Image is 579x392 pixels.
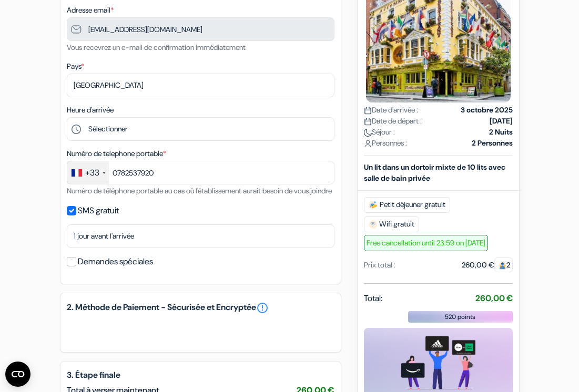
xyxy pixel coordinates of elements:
[364,138,407,149] span: Personnes :
[67,161,109,184] div: France: +33
[494,257,513,272] span: 2
[67,5,114,16] label: Adresse email
[364,140,372,148] img: user_icon.svg
[364,292,382,305] span: Total:
[67,105,114,116] label: Heure d'arrivée
[364,107,372,115] img: calendar.svg
[67,148,166,159] label: Numéro de telephone portable
[472,138,513,149] strong: 2 Personnes
[364,105,418,116] span: Date d'arrivée :
[461,105,513,116] strong: 3 octobre 2025
[85,167,99,179] div: +33
[67,302,334,314] h5: 2. Méthode de Paiement - Sécurisée et Encryptée
[369,220,377,229] img: free_wifi.svg
[67,370,334,380] h5: 3. Étape finale
[475,293,513,304] strong: 260,00 €
[364,260,395,271] div: Prix total :
[369,201,378,209] img: free_breakfast.svg
[256,302,269,314] a: error_outline
[489,127,513,138] strong: 2 Nuits
[364,127,395,138] span: Séjour :
[78,203,119,218] label: SMS gratuit
[364,162,505,183] b: Un lit dans un dortoir mixte de 10 lits avec salle de bain privée
[364,235,488,251] span: Free cancellation until 23:59 on [DATE]
[364,216,419,232] span: Wifi gratuit
[490,116,513,127] strong: [DATE]
[364,116,422,127] span: Date de départ :
[499,262,506,270] img: guest.svg
[445,312,475,322] span: 520 points
[364,129,372,137] img: moon.svg
[67,161,334,184] input: 6 12 34 56 78
[67,186,332,195] small: Numéro de téléphone portable au cas où l'établissement aurait besoin de vous joindre
[67,61,84,72] label: Pays
[401,336,475,389] img: gift_card_hero_new.png
[364,197,450,213] span: Petit déjeuner gratuit
[462,260,513,271] div: 260,00 €
[67,17,334,41] input: Entrer adresse e-mail
[67,43,246,52] small: Vous recevrez un e-mail de confirmation immédiatement
[78,254,153,269] label: Demandes spéciales
[364,118,372,126] img: calendar.svg
[5,362,31,387] button: Ouvrir le widget CMP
